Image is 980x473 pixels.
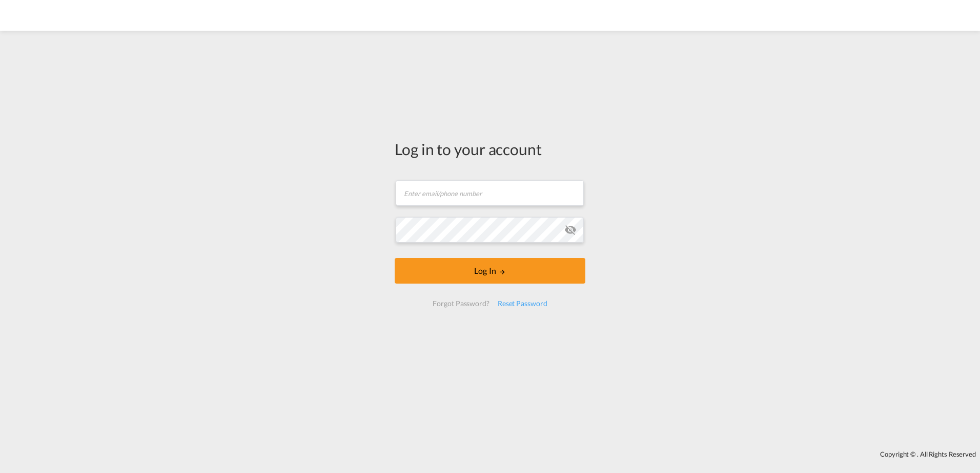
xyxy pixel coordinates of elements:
div: Reset Password [494,294,552,313]
md-icon: icon-eye-off [564,224,577,236]
div: Forgot Password? [428,294,493,313]
div: Log in to your account [395,138,585,160]
input: Enter email/phone number [396,180,584,206]
button: LOGIN [395,258,585,284]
